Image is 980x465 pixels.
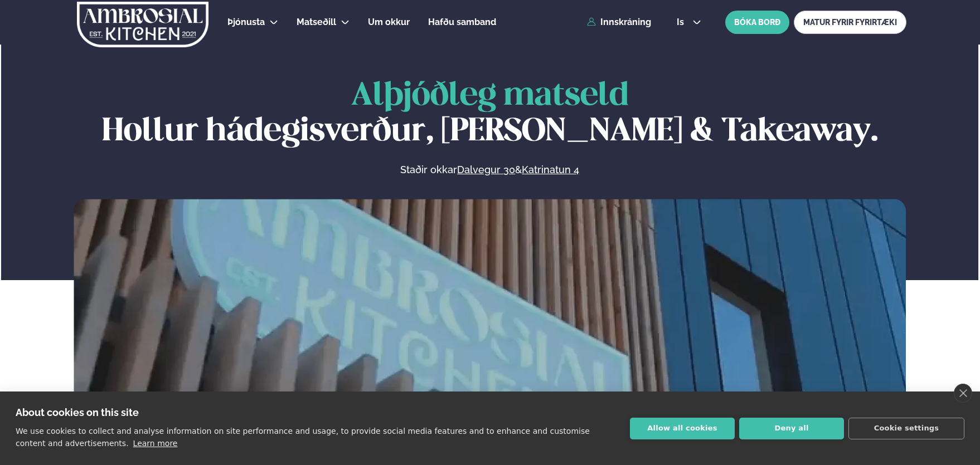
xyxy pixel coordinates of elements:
[16,407,139,418] strong: About cookies on this site
[668,18,710,27] button: is
[954,384,972,403] a: close
[848,418,964,439] button: Cookie settings
[279,163,701,177] p: Staðir okkar &
[794,11,906,34] a: MATUR FYRIR FYRIRTÆKI
[133,439,178,448] a: Learn more
[297,17,336,27] span: Matseðill
[725,11,789,34] button: BÓKA BORÐ
[677,18,687,27] span: is
[522,163,579,177] a: Katrinatun 4
[428,16,496,29] a: Hafðu samband
[227,16,265,29] a: Þjónusta
[368,17,410,27] span: Um okkur
[587,17,651,27] a: Innskráning
[351,81,629,111] span: Alþjóðleg matseld
[74,79,906,150] h1: Hollur hádegisverður, [PERSON_NAME] & Takeaway.
[739,418,844,439] button: Deny all
[630,418,735,439] button: Allow all cookies
[227,17,265,27] span: Þjónusta
[368,16,410,29] a: Um okkur
[457,163,515,177] a: Dalvegur 30
[76,2,210,47] img: logo
[428,17,496,27] span: Hafðu samband
[16,427,590,448] p: We use cookies to collect and analyse information on site performance and usage, to provide socia...
[297,16,336,29] a: Matseðill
